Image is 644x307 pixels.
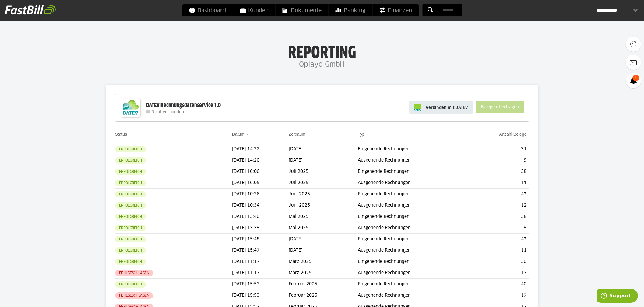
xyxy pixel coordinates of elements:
span: Nicht verbunden [151,110,184,114]
span: Dokumente [282,4,322,16]
a: Anzahl Belege [499,132,526,137]
td: 13 [467,267,529,279]
a: Finanzen [372,4,419,16]
td: [DATE] 14:20 [232,155,289,166]
sl-badge: Erfolgreich [115,146,146,152]
td: [DATE] 13:39 [232,222,289,234]
td: Eingehende Rechnungen [358,144,467,155]
span: Dashboard [189,4,226,16]
td: [DATE] 11:17 [232,267,289,279]
a: Zeitraum [289,132,305,137]
sl-badge: Erfolgreich [115,202,146,209]
span: Kunden [240,4,269,16]
td: [DATE] [289,155,358,166]
td: 9 [467,155,529,166]
td: [DATE] 16:06 [232,166,289,177]
td: [DATE] [289,245,358,256]
td: März 2025 [289,267,358,279]
td: Eingehende Rechnungen [358,234,467,245]
td: Mai 2025 [289,211,358,222]
td: [DATE] 15:53 [232,279,289,290]
sl-badge: Erfolgreich [115,180,146,186]
img: pi-datev-logo-farbig-24.svg [414,104,421,111]
td: Ausgehende Rechnungen [358,177,467,189]
td: Eingehende Rechnungen [358,189,467,200]
td: [DATE] 15:53 [232,290,289,301]
td: [DATE] 10:36 [232,189,289,200]
sl-badge: Erfolgreich [115,214,146,220]
td: Februar 2025 [289,290,358,301]
td: 11 [467,177,529,189]
span: 1 [632,75,639,81]
a: Dokumente [276,4,328,16]
td: Ausgehende Rechnungen [358,200,467,211]
sl-badge: Erfolgreich [115,236,146,242]
td: [DATE] [289,144,358,155]
img: sort_desc.gif [246,134,250,135]
sl-badge: Erfolgreich [115,191,146,197]
td: 30 [467,256,529,267]
td: 40 [467,279,529,290]
a: Status [115,132,127,137]
sl-badge: Erfolgreich [115,259,146,265]
td: März 2025 [289,256,358,267]
td: Juli 2025 [289,166,358,177]
td: [DATE] [289,234,358,245]
td: [DATE] 15:48 [232,234,289,245]
td: 17 [467,290,529,301]
td: [DATE] 15:47 [232,245,289,256]
td: [DATE] 16:05 [232,177,289,189]
td: 9 [467,222,529,234]
td: 31 [467,144,529,155]
td: [DATE] 11:17 [232,256,289,267]
td: 11 [467,245,529,256]
td: Juni 2025 [289,200,358,211]
sl-badge: Erfolgreich [115,281,146,288]
td: Eingehende Rechnungen [358,166,467,177]
td: Ausgehende Rechnungen [358,267,467,279]
td: 47 [467,189,529,200]
a: Datum [232,132,245,137]
img: fastbill_logo_white.png [5,5,56,15]
a: Kunden [233,4,275,16]
sl-button: Belege übertragen [476,101,524,113]
img: DATEV-Datenservice Logo [118,96,143,120]
iframe: Opens a widget where you can find more information [597,289,638,304]
td: Februar 2025 [289,279,358,290]
td: [DATE] 14:22 [232,144,289,155]
td: Eingehende Rechnungen [358,211,467,222]
a: Banking [329,4,372,16]
sl-badge: Erfolgreich [115,169,146,175]
div: DATEV Rechnungsdatenservice 1.0 [146,102,221,110]
sl-badge: Erfolgreich [115,225,146,231]
td: Eingehende Rechnungen [358,279,467,290]
td: Juni 2025 [289,189,358,200]
a: Verbinden mit DATEV [409,101,473,114]
td: 12 [467,200,529,211]
h1: Reporting [61,43,583,59]
span: Verbinden mit DATEV [426,104,468,110]
td: [DATE] 13:40 [232,211,289,222]
td: Mai 2025 [289,222,358,234]
td: 38 [467,166,529,177]
td: [DATE] 10:34 [232,200,289,211]
sl-badge: Fehlgeschlagen [115,292,153,299]
td: 47 [467,234,529,245]
sl-badge: Fehlgeschlagen [115,270,153,276]
td: Ausgehende Rechnungen [358,290,467,301]
td: Juli 2025 [289,177,358,189]
span: Banking [335,4,365,16]
td: 38 [467,211,529,222]
td: Ausgehende Rechnungen [358,155,467,166]
td: Ausgehende Rechnungen [358,222,467,234]
td: Eingehende Rechnungen [358,256,467,267]
a: Typ [358,132,365,137]
sl-badge: Erfolgreich [115,157,146,164]
span: Finanzen [379,4,412,16]
sl-badge: Erfolgreich [115,247,146,254]
a: Dashboard [182,4,233,16]
td: Ausgehende Rechnungen [358,245,467,256]
a: 1 [626,73,641,88]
